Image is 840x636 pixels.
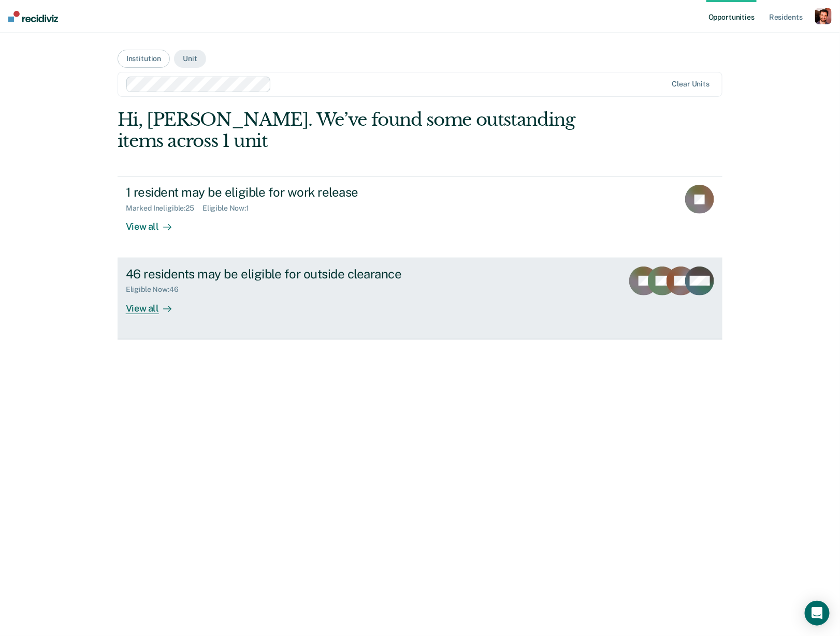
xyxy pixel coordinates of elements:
[202,204,257,213] div: Eligible Now : 1
[8,11,58,22] img: Recidiviz
[118,176,723,258] a: 1 resident may be eligible for work releaseMarked Ineligible:25Eligible Now:1View all
[126,285,187,294] div: Eligible Now : 46
[118,109,602,152] div: Hi, [PERSON_NAME]. We’ve found some outstanding items across 1 unit
[126,294,184,314] div: View all
[118,258,723,339] a: 46 residents may be eligible for outside clearanceEligible Now:46View all
[126,213,184,233] div: View all
[174,50,206,68] button: Unit
[118,50,170,68] button: Institution
[805,601,830,626] div: Open Intercom Messenger
[126,204,202,213] div: Marked Ineligible : 25
[126,267,489,282] div: 46 residents may be eligible for outside clearance
[672,80,710,88] div: Clear units
[126,185,489,200] div: 1 resident may be eligible for work release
